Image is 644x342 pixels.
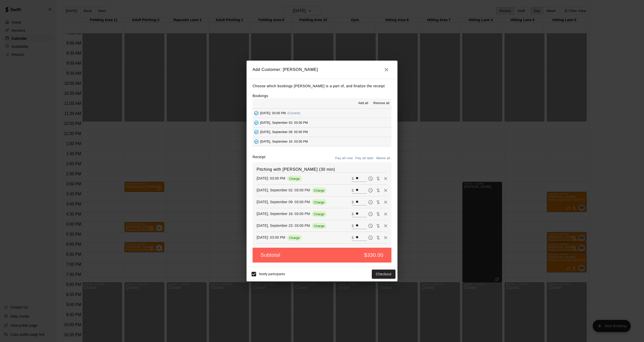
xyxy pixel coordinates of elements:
h5: Subtotal [261,252,280,259]
p: $ [352,176,354,181]
h6: Pitching with [PERSON_NAME] (30 min) [257,166,387,173]
p: [DATE], September 02: 03:00 PM [257,188,310,193]
p: [DATE], September 23: 03:00 PM [257,223,310,228]
span: Pay later [367,188,374,192]
span: Pay later [367,223,374,228]
span: Waive payment [374,211,382,216]
span: Charge [312,224,327,228]
h2: Add Customer: [PERSON_NAME] [247,61,397,79]
p: [DATE]: 03:00 PM [257,235,285,240]
button: Added - Collect Payment [253,119,260,126]
span: Remove all [373,101,389,106]
h5: $330.00 [364,252,384,259]
span: [DATE], September 09: 03:00 PM [260,130,308,134]
button: Remove [382,234,389,241]
span: Add all [358,101,368,106]
span: Waive payment [374,223,382,228]
label: Bookings [253,94,268,98]
p: [DATE]: 03:00 PM [257,176,285,181]
button: Pay all later [354,154,375,162]
button: Added - Collect Payment[DATE], September 02: 03:00 PM [253,118,391,127]
span: Waive payment [374,200,382,204]
button: Added - Collect Payment[DATE], September 09: 03:00 PM [253,127,391,137]
p: Choose which bookings [PERSON_NAME] is a part of, and finalize the receipt [253,83,391,89]
span: Charge [287,236,302,240]
button: Checkout [372,270,395,279]
span: Charge [312,189,327,192]
span: Pay later [367,235,374,239]
span: Waive payment [374,235,382,239]
span: [DATE], September 02: 03:00 PM [260,121,308,124]
p: $ [352,223,354,228]
span: (Current) [287,111,300,115]
button: Remove [382,175,389,182]
button: Remove [382,210,389,218]
span: Pay later [367,200,374,204]
button: Added - Collect Payment[DATE], September 16: 03:00 PM [253,137,391,146]
p: $ [352,188,354,193]
button: Pay all now [334,154,354,162]
p: $ [352,200,354,205]
button: Remove [382,198,389,206]
span: Notify participants [259,272,285,276]
span: Pay later [367,211,374,216]
button: Remove [382,222,389,230]
p: [DATE], September 09: 03:00 PM [257,199,310,204]
span: [DATE]: 03:00 PM [260,111,286,115]
span: Waive payment [374,176,382,180]
span: [DATE], September 16: 03:00 PM [260,140,308,143]
p: [DATE], September 16: 03:00 PM [257,211,310,216]
button: Added - Collect Payment [253,128,260,136]
button: Remove all [371,99,391,107]
span: Charge [287,177,302,181]
button: Waive all [375,154,391,162]
button: Add all [355,99,371,107]
p: $ [352,211,354,217]
span: Pay later [367,176,374,180]
label: Receipt [253,154,265,162]
button: Added - Collect Payment[DATE]: 03:00 PM(Current) [253,109,391,118]
p: $ [352,235,354,240]
span: Waive payment [374,188,382,192]
span: Charge [312,212,327,216]
button: Remove [382,187,389,194]
span: Charge [312,200,327,204]
button: Added - Collect Payment [253,138,260,145]
button: Added - Collect Payment [253,109,260,117]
